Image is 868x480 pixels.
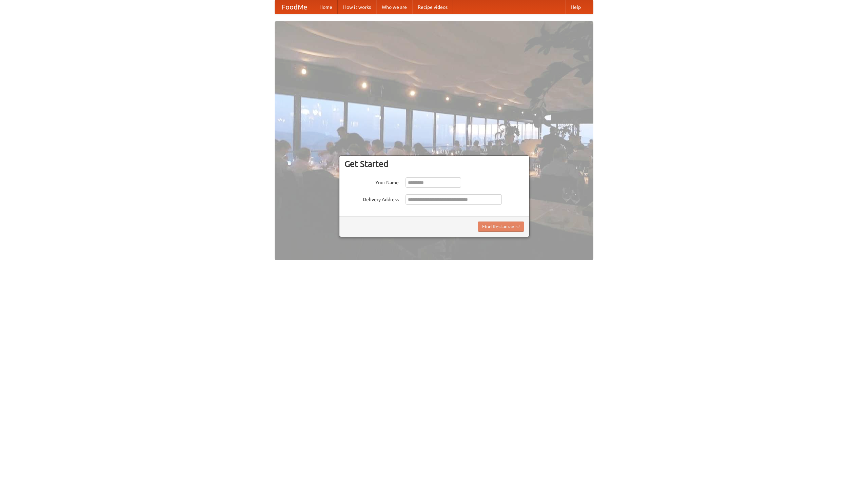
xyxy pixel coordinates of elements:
a: Recipe videos [412,0,453,14]
a: FoodMe [275,0,314,14]
label: Delivery Address [344,194,399,203]
a: Help [565,0,586,14]
h3: Get Started [344,159,524,169]
a: How it works [338,0,376,14]
button: Find Restaurants! [478,222,524,232]
a: Who we are [376,0,412,14]
label: Your Name [344,177,399,186]
a: Home [314,0,338,14]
